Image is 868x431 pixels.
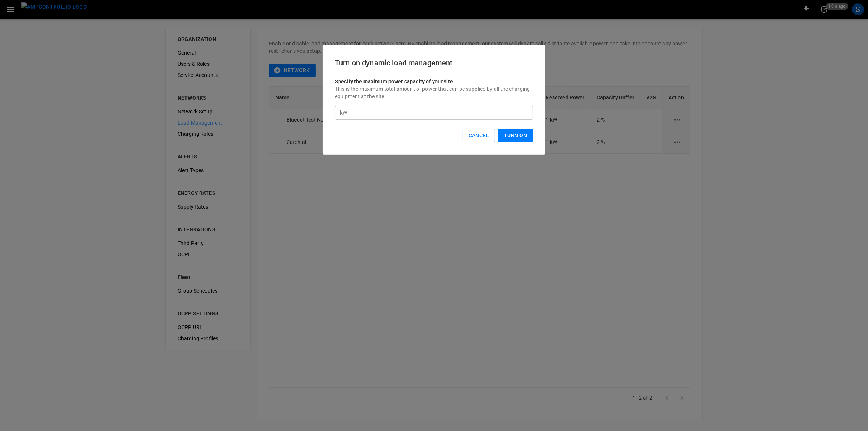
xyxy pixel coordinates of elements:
p: kW [340,109,347,117]
button: Turn On [498,129,533,142]
p: Specify the maximum power capacity of your site. [335,69,533,85]
h6: Turn on dynamic load management [335,57,533,69]
p: This is the maximum total amount of power that can be supplied by all the charging equipment at t... [335,85,533,106]
button: Cancel [463,129,495,142]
